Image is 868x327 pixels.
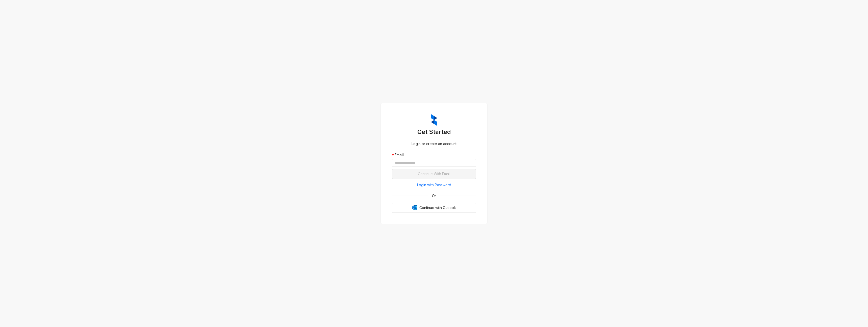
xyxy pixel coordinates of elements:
[392,141,476,147] div: Login or create an account
[419,205,456,211] span: Continue with Outlook
[417,182,451,188] span: Login with Password
[392,203,476,213] button: OutlookContinue with Outlook
[392,181,476,189] button: Login with Password
[392,169,476,179] button: Continue With Email
[392,152,476,158] div: Email
[428,193,440,199] span: Or
[392,128,476,136] h3: Get Started
[412,205,417,210] img: Outlook
[431,114,437,126] img: ZumaIcon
